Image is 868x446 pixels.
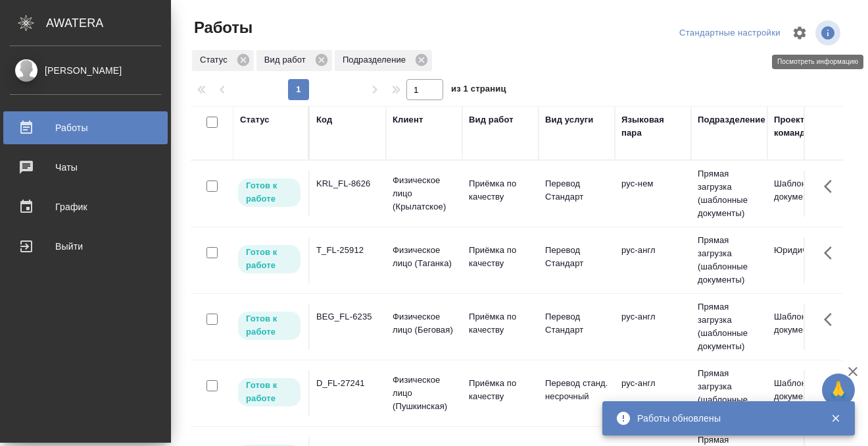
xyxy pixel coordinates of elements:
div: Исполнитель может приступить к работе [237,177,302,208]
div: Вид работ [256,50,332,71]
div: Чаты [10,157,161,177]
div: D_FL-27241 [316,377,379,390]
button: 🙏 [822,374,855,406]
p: Статус [200,53,232,67]
button: Здесь прячутся важные кнопки [816,370,848,402]
button: Здесь прячутся важные кнопки [816,237,848,269]
a: Работы [3,111,168,144]
p: Перевод станд. несрочный [545,377,608,403]
td: рус-нем [615,171,691,217]
span: Настроить таблицу [784,17,815,49]
a: Чаты [3,151,168,184]
div: Проектная команда [774,113,837,140]
span: Работы [191,17,253,38]
p: Готов к работе [246,179,293,206]
div: Языковая пара [621,113,685,140]
td: Юридический [767,237,844,283]
p: Физическое лицо (Крылатское) [393,174,456,213]
span: из 1 страниц [451,81,506,100]
td: Прямая загрузка (шаблонные документы) [691,294,767,360]
p: Приёмка по качеству [469,310,532,337]
div: Подразделение [698,113,765,126]
span: 🙏 [827,376,850,404]
div: Исполнитель может приступить к работе [237,310,302,341]
div: [PERSON_NAME] [10,63,161,78]
p: Перевод Стандарт [545,177,608,204]
div: Подразделение [335,50,432,71]
td: рус-англ [615,237,691,283]
p: Готов к работе [246,312,293,339]
p: Физическое лицо (Таганка) [393,244,456,270]
button: Здесь прячутся важные кнопки [816,304,848,335]
p: Приёмка по качеству [469,244,532,270]
div: Статус [240,113,270,126]
a: Выйти [3,230,168,263]
div: Код [316,113,332,126]
div: T_FL-25912 [316,244,379,257]
td: Шаблонные документы [767,370,844,416]
p: Подразделение [343,53,410,67]
td: Шаблонные документы [767,171,844,217]
p: Перевод Стандарт [545,310,608,337]
button: Закрыть [822,412,849,424]
p: Приёмка по качеству [469,377,532,403]
div: AWATERA [46,10,171,36]
div: Исполнитель может приступить к работе [237,244,302,275]
td: рус-англ [615,304,691,350]
p: Готов к работе [246,379,293,405]
div: Вид услуги [545,113,594,126]
td: рус-англ [615,370,691,416]
td: Шаблонные документы [767,304,844,350]
div: BEG_FL-6235 [316,310,379,323]
td: Прямая загрузка (шаблонные документы) [691,161,767,227]
div: KRL_FL-8626 [316,177,379,190]
td: Прямая загрузка (шаблонные документы) [691,360,767,426]
p: Перевод Стандарт [545,244,608,270]
button: Здесь прячутся важные кнопки [816,171,848,202]
p: Физическое лицо (Беговая) [393,310,456,337]
div: split button [676,23,784,43]
p: Приёмка по качеству [469,177,532,204]
td: Прямая загрузка (шаблонные документы) [691,227,767,293]
p: Физическое лицо (Пушкинская) [393,374,456,413]
p: Вид работ [264,53,310,67]
div: Выйти [10,237,161,256]
div: Статус [192,50,254,71]
div: График [10,197,161,217]
div: Работы обновлены [637,412,811,425]
p: Готов к работе [246,246,293,272]
div: Работы [10,118,161,138]
div: Вид работ [469,113,514,126]
div: Клиент [393,113,423,126]
div: Исполнитель может приступить к работе [237,377,302,408]
a: График [3,190,168,223]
